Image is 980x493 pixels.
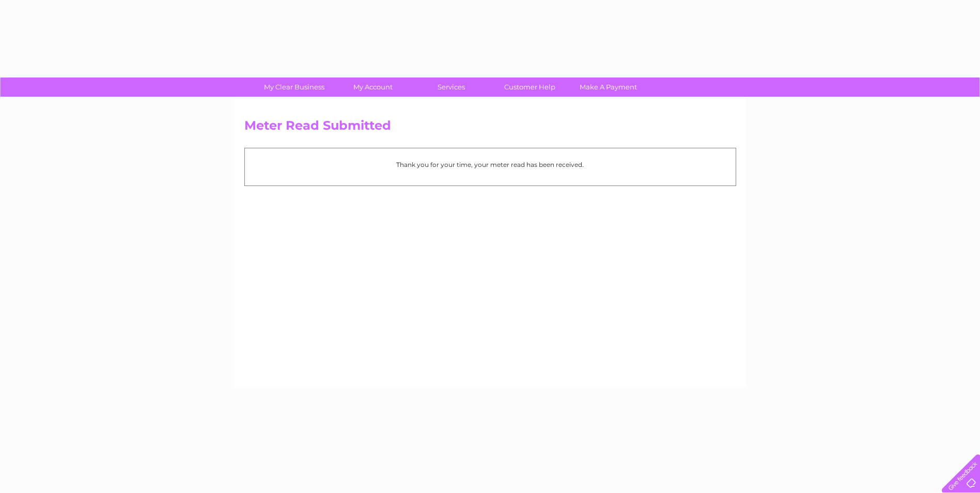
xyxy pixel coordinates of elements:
[330,78,415,97] a: My Account
[244,118,736,138] h2: Meter Read Submitted
[250,160,730,170] p: Thank you for your time, your meter read has been received.
[252,78,337,97] a: My Clear Business
[487,78,572,97] a: Customer Help
[409,78,494,97] a: Services
[566,78,651,97] a: Make A Payment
